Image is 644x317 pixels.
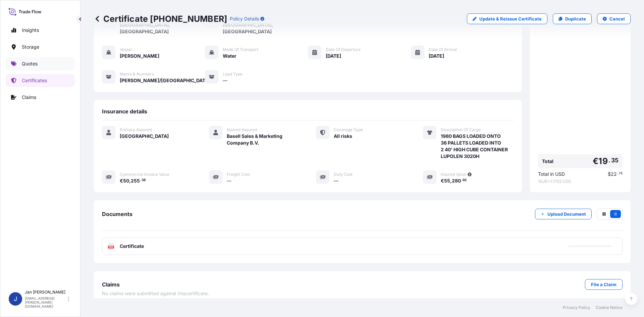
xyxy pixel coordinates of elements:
span: No claims were submitted against this certificate . [102,290,209,297]
a: Cookie Notice [596,305,623,310]
span: Claims [102,281,120,288]
p: Upload Document [547,211,586,217]
p: Update & Reissue Certificate [479,15,542,22]
p: Insights [22,27,39,34]
a: Quotes [6,57,75,70]
p: Certificate [PHONE_NUMBER] [94,13,227,24]
a: Claims [6,91,75,104]
span: € [441,178,444,183]
span: Freight Cost [227,172,250,177]
span: Date of Arrival [429,47,457,52]
span: $ [608,172,611,176]
span: [DATE] [429,53,444,59]
span: Certificate [120,243,144,250]
span: Coverage Type [334,127,363,133]
span: € [593,157,598,165]
span: Total in USD [538,171,565,177]
span: Description Of Cargo [441,127,481,133]
p: File a Claim [591,281,616,288]
span: 1 EUR = 1.1762 USD [538,179,623,184]
span: 255 [131,178,140,183]
span: Total [542,158,553,165]
span: Duty Cost [334,172,353,177]
span: Water [223,53,236,59]
a: Insights [6,23,75,37]
span: 55 [444,178,450,183]
span: 50 [123,178,129,183]
a: Storage [6,40,75,54]
span: Commercial Invoice Value [120,172,169,177]
span: [DATE] [326,53,341,59]
p: Cancel [609,15,625,22]
p: Quotes [22,60,38,67]
span: 280 [452,178,461,183]
span: All risks [334,133,352,140]
span: 1980 BAGS LOADED ONTO 36 PALLETS LOADED INTO 2 40' HIGH CUBE CONTAINER LUPOLEN 3020H [441,133,508,160]
p: Jan [PERSON_NAME] [25,289,66,295]
span: J [14,296,17,302]
a: Update & Reissue Certificate [467,13,547,24]
span: € [120,178,123,183]
span: 38 [142,179,146,181]
button: Cancel [597,13,631,24]
span: Mode of Transport [223,47,258,52]
a: File a Claim [585,279,623,290]
a: Privacy Policy [563,305,590,310]
span: Primary Assured [120,127,152,133]
span: Marks & Numbers [120,71,154,77]
span: 22 [611,172,617,176]
text: PDF [109,246,113,248]
span: . [461,179,462,181]
span: 76 [619,172,623,175]
p: Duplicate [565,15,586,22]
span: . [608,158,610,162]
p: [EMAIL_ADDRESS][PERSON_NAME][DOMAIN_NAME] [25,296,66,308]
span: Documents [102,211,132,217]
span: , [450,178,452,183]
p: Policy Details [230,15,259,22]
a: Duplicate [553,13,592,24]
span: 92 [463,179,467,181]
span: — [334,177,338,184]
span: [GEOGRAPHIC_DATA] [120,133,169,140]
span: Date of Departure [326,47,361,52]
span: Insurance details [102,108,147,115]
span: , [129,178,131,183]
span: Vessel [120,47,132,52]
button: Upload Document [535,209,592,219]
span: 19 [598,157,607,165]
span: [PERSON_NAME]/[GEOGRAPHIC_DATA] [120,77,205,84]
span: . [140,179,141,181]
a: Certificates [6,74,75,87]
p: Storage [22,44,39,50]
span: Load Type [223,71,243,77]
span: . [617,172,618,175]
span: Insured Value [441,172,466,177]
span: — [223,77,227,84]
span: 35 [611,158,619,162]
span: [PERSON_NAME] [120,53,159,59]
p: Certificates [22,77,47,84]
p: Claims [22,94,36,101]
span: — [227,177,231,184]
span: Named Assured [227,127,257,133]
span: Basell Sales & Marketing Company B.V. [227,133,300,146]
